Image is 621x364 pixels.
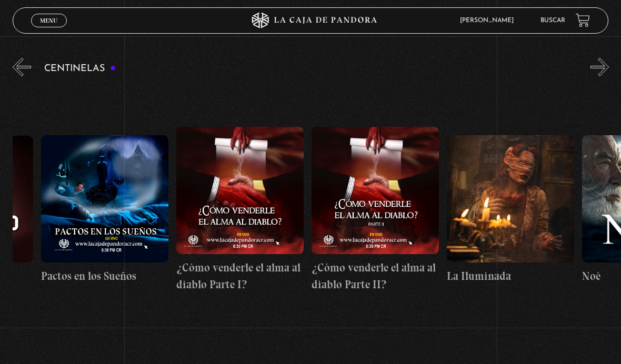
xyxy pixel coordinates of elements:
h4: Pactos en los Sueños [41,268,168,285]
h3: Centinelas [44,64,116,74]
button: Previous [13,58,31,76]
a: La Iluminada [447,84,574,335]
h4: La Iluminada [447,268,574,285]
h4: ¿Cómo venderle el alma al diablo Parte II? [312,259,439,292]
a: ¿Cómo venderle el alma al diablo Parte I? [176,84,304,335]
h4: ¿Cómo venderle el alma al diablo Parte I? [176,259,304,292]
a: View your shopping cart [576,13,590,27]
a: Buscar [540,17,565,24]
a: Pactos en los Sueños [41,84,168,335]
span: Cerrar [37,26,62,34]
button: Next [590,58,609,76]
span: Menu [40,17,57,24]
a: ¿Cómo venderle el alma al diablo Parte II? [312,84,439,335]
span: [PERSON_NAME] [455,17,524,24]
